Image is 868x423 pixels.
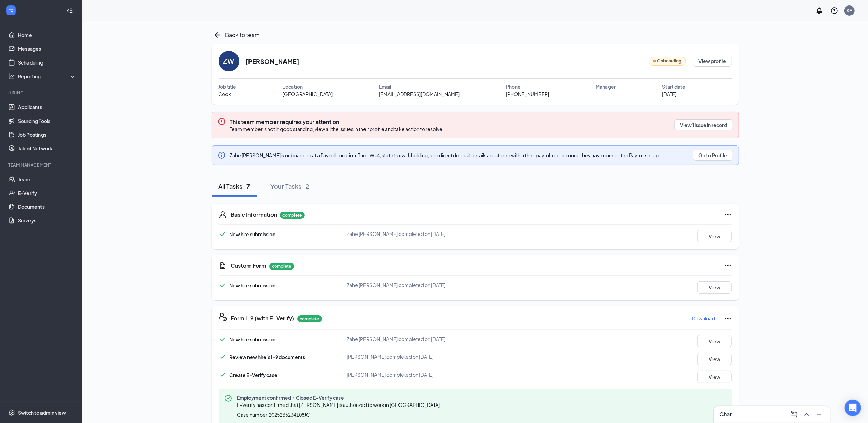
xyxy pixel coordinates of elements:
span: Job title [219,83,236,90]
h5: Form I-9 (with E-Verify) [231,315,294,322]
h3: Chat [719,411,732,418]
a: ArrowLeftNewBack to team [212,30,260,41]
a: Team [18,172,77,186]
span: Employment confirmed・Closed E-Verify case [237,394,444,401]
span: Onboarding [657,58,682,65]
svg: Checkmark [219,230,227,238]
span: Team member is not in good standing, view all the issues in their profile and take action to reso... [230,126,444,132]
button: View [697,335,732,347]
svg: Minimize [815,410,823,419]
button: View [697,371,732,383]
svg: User [219,210,227,219]
div: All Tasks · 7 [219,182,250,191]
span: Create E-Verify case [230,372,278,378]
a: Documents [18,200,77,214]
span: Review new hire’s I-9 documents [230,354,305,360]
a: Talent Network [18,141,77,155]
svg: CheckmarkCircle [224,394,232,402]
a: Applicants [18,100,77,114]
span: [PHONE_NUMBER] [506,90,549,98]
div: Hiring [8,90,75,96]
button: Go to Profile [693,150,733,161]
h3: This team member requires your attention [230,118,444,126]
span: [DATE] [662,90,677,98]
svg: FormI9EVerifyIcon [219,313,227,321]
a: Job Postings [18,128,77,141]
svg: QuestionInfo [830,7,838,15]
div: Team Management [8,162,75,168]
svg: CustomFormIcon [219,262,227,270]
button: View [697,353,732,365]
p: complete [280,211,305,219]
span: [PERSON_NAME] completed on [DATE] [347,354,434,360]
svg: Checkmark [219,353,227,361]
div: ZW [223,56,234,66]
span: -- [596,90,601,98]
span: New hire submission [230,231,276,237]
button: Download [692,313,716,324]
span: Case number: 2025236234108JC [237,411,310,418]
button: View [697,230,732,242]
h5: Custom Form [231,262,267,270]
p: Download [692,315,715,322]
svg: Error [218,117,226,126]
span: Cook [219,90,231,98]
a: Sourcing Tools [18,114,77,128]
a: Surveys [18,214,77,227]
div: Switch to admin view [18,409,66,416]
a: E-Verify [18,186,77,200]
svg: Checkmark [219,281,227,289]
span: [PERSON_NAME] completed on [DATE] [347,371,434,378]
span: Phone [506,83,521,90]
div: Open Intercom Messenger [845,400,861,416]
svg: Info [218,151,226,159]
span: Start date [662,83,686,90]
svg: Checkmark [219,371,227,379]
h5: Basic Information [231,211,277,218]
svg: ChevronUp [802,410,811,419]
svg: Ellipses [724,262,732,270]
svg: Ellipses [724,314,732,322]
button: ComposeMessage [789,409,800,420]
a: Scheduling [18,56,77,69]
svg: Settings [8,409,15,416]
a: Home [18,28,77,42]
button: ChevronUp [801,409,812,420]
svg: Checkmark [219,335,227,343]
span: [GEOGRAPHIC_DATA] [283,90,333,98]
h2: [PERSON_NAME] [246,57,299,66]
button: View profile [693,56,732,67]
span: [EMAIL_ADDRESS][DOMAIN_NAME] [379,90,460,98]
span: E-Verify has confirmed that [PERSON_NAME] is authorized to work in [GEOGRAPHIC_DATA]. [237,402,441,408]
svg: Ellipses [724,210,732,219]
span: New hire submission [230,282,276,288]
button: View [697,281,732,294]
span: Location [283,83,303,90]
p: complete [297,315,322,322]
svg: WorkstreamLogo [8,7,14,14]
button: Minimize [813,409,824,420]
span: Zahe [PERSON_NAME] completed on [DATE] [347,336,446,342]
svg: Collapse [66,7,73,14]
span: Zahe [PERSON_NAME] is onboarding at a Payroll Location. Their W-4, state tax withholding, and dir... [230,152,660,158]
svg: ArrowLeftNew [212,30,223,41]
span: Manager [596,83,616,90]
button: View 1 issue in record [674,119,733,130]
span: Zahe [PERSON_NAME] completed on [DATE] [347,231,446,237]
span: New hire submission [230,336,276,342]
a: Messages [18,42,77,56]
span: Zahe [PERSON_NAME] completed on [DATE] [347,282,446,288]
svg: Notifications [815,7,823,15]
svg: ComposeMessage [790,410,798,419]
svg: Analysis [8,73,15,80]
span: Back to team [225,31,260,39]
p: complete [269,263,294,270]
div: Reporting [18,73,77,80]
span: Email [379,83,391,90]
div: Your Tasks · 2 [271,182,310,191]
div: KF [847,8,852,13]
